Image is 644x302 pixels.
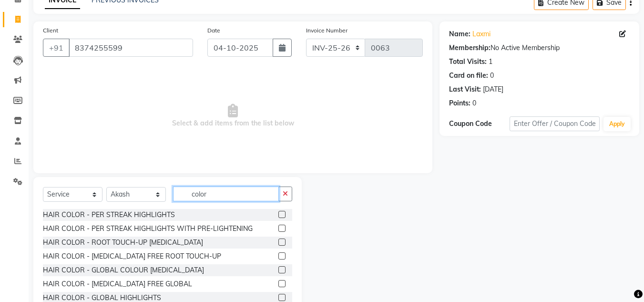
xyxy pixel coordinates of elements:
[43,279,192,289] div: HAIR COLOR - [MEDICAL_DATA] FREE GLOBAL
[472,98,476,108] div: 0
[449,57,487,67] div: Total Visits:
[43,68,423,164] span: Select & add items from the list below
[43,26,58,35] label: Client
[43,238,203,248] div: HAIR COLOR - ROOT TOUCH-UP [MEDICAL_DATA]
[449,71,488,81] div: Card on file:
[472,29,491,39] a: Laxmi
[449,98,470,108] div: Points:
[43,210,175,220] div: HAIR COLOR - PER STREAK HIGHLIGHTS
[43,265,204,275] div: HAIR COLOR - GLOBAL COLOUR [MEDICAL_DATA]
[449,119,509,129] div: Coupon Code
[449,43,630,53] div: No Active Membership
[489,57,492,67] div: 1
[510,116,600,131] input: Enter Offer / Coupon Code
[449,29,470,39] div: Name:
[207,26,220,35] label: Date
[490,71,494,81] div: 0
[449,84,481,94] div: Last Visit:
[483,84,503,94] div: [DATE]
[306,26,348,35] label: Invoice Number
[43,251,221,261] div: HAIR COLOR - [MEDICAL_DATA] FREE ROOT TOUCH-UP
[43,224,253,234] div: HAIR COLOR - PER STREAK HIGHLIGHTS WITH PRE-LIGHTENING
[173,187,279,201] input: Search or Scan
[43,39,70,57] button: +91
[449,43,491,53] div: Membership:
[69,39,193,57] input: Search by Name/Mobile/Email/Code
[603,117,631,131] button: Apply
